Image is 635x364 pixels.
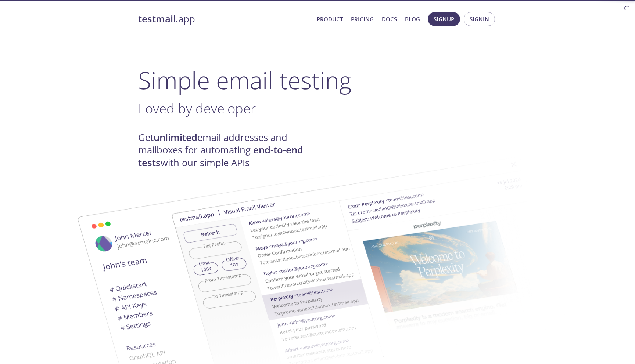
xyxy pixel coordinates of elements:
span: Loved by developer [138,99,256,117]
strong: unlimited [154,131,197,144]
h1: Simple email testing [138,66,497,94]
button: Signup [428,12,460,26]
a: testmail.app [138,13,311,25]
span: Signin [470,14,489,24]
a: Product [317,14,343,24]
strong: testmail [138,12,176,25]
strong: end-to-end tests [138,143,303,169]
h4: Get email addresses and mailboxes for automating with our simple APIs [138,131,317,169]
a: Pricing [351,14,374,24]
a: Docs [382,14,397,24]
button: Signin [464,12,495,26]
span: Signup [434,14,454,24]
a: Blog [405,14,420,24]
